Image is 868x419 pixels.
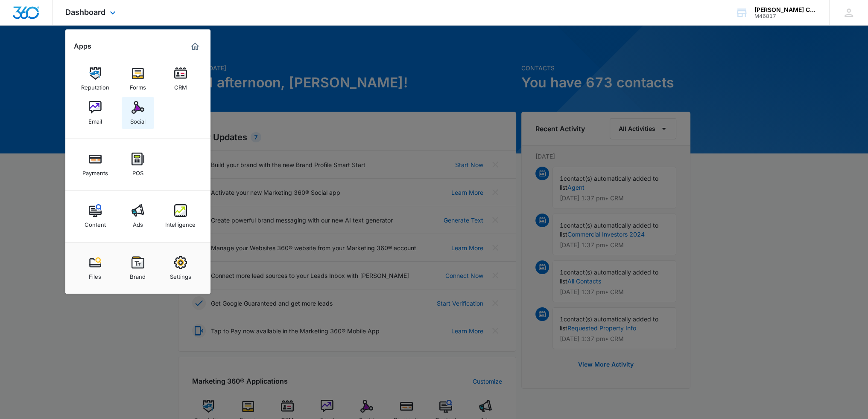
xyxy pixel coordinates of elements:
div: Content [85,217,106,228]
div: CRM [174,80,187,91]
div: Settings [170,269,191,280]
a: CRM [164,63,197,95]
a: POS [122,148,154,181]
a: Content [79,200,111,232]
div: Ads [133,217,143,228]
a: Email [79,97,111,129]
h2: Apps [74,42,91,50]
div: POS [132,165,143,176]
a: Intelligence [164,200,197,232]
a: Brand [122,252,154,284]
div: Intelligence [165,217,196,228]
div: Reputation [81,80,109,91]
div: Files [89,269,101,280]
span: Dashboard [65,8,105,17]
a: Marketing 360® Dashboard [188,40,202,53]
a: Ads [122,200,154,232]
div: Social [130,114,146,125]
a: Files [79,252,111,284]
a: Payments [79,148,111,181]
div: Payments [82,165,108,176]
a: Forms [122,63,154,95]
div: account name [754,6,817,13]
div: Brand [130,269,146,280]
a: Social [122,97,154,129]
a: Reputation [79,63,111,95]
div: Forms [130,80,146,91]
div: Email [88,114,102,125]
div: account id [754,13,817,19]
a: Settings [164,252,197,284]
